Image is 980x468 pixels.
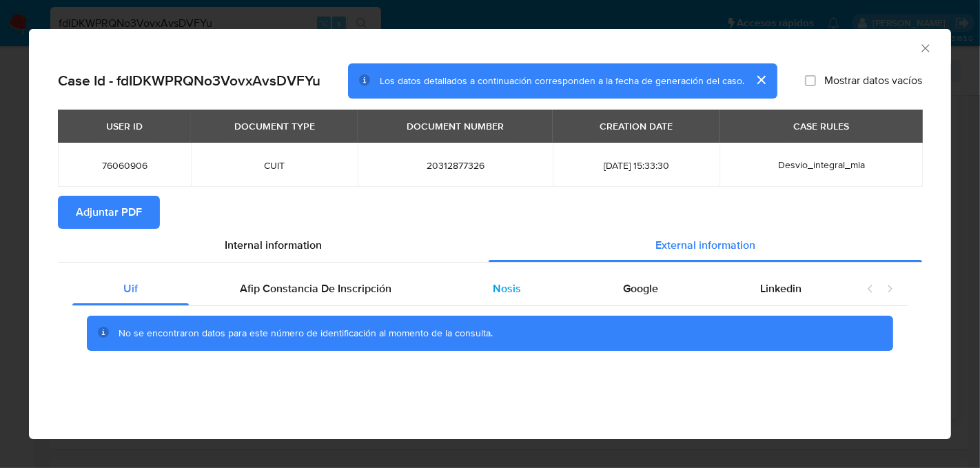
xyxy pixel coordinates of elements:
[240,281,391,296] span: Afip Constancia De Inscripción
[226,114,323,138] div: DOCUMENT TYPE
[778,158,865,172] span: Desvio_integral_mla
[569,159,703,172] span: [DATE] 15:33:30
[58,72,320,90] h2: Case Id - fdIDKWPRQNo3VovxAvsDVFYu
[919,41,931,54] button: Cerrar ventana
[785,114,857,138] div: CASE RULES
[29,29,951,439] div: closure-recommendation-modal
[72,272,853,305] div: Detailed external info
[76,197,142,227] span: Adjuntar PDF
[207,159,341,172] span: CUIT
[74,159,174,172] span: 76060906
[98,114,151,138] div: USER ID
[591,114,681,138] div: CREATION DATE
[824,74,922,88] span: Mostrar datos vacíos
[760,281,802,296] span: Linkedin
[119,326,493,340] span: No se encontraron datos para este número de identificación al momento de la consulta.
[123,281,138,296] span: Uif
[493,281,521,296] span: Nosis
[58,196,160,229] button: Adjuntar PDF
[623,281,658,296] span: Google
[744,63,777,96] button: cerrar
[398,114,512,138] div: DOCUMENT NUMBER
[225,237,322,253] span: Internal information
[374,159,536,172] span: 20312877326
[805,75,816,86] input: Mostrar datos vacíos
[58,229,922,262] div: Detailed info
[380,74,744,88] span: Los datos detallados a continuación corresponden a la fecha de generación del caso.
[655,237,755,253] span: External information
